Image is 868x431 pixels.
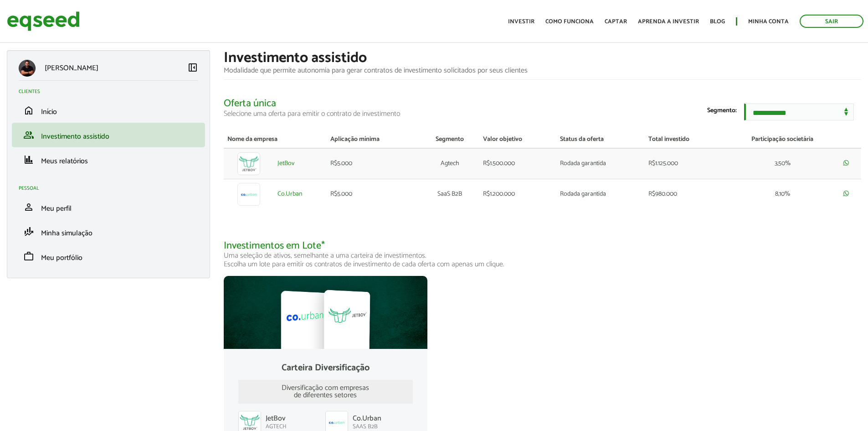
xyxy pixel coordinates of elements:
[725,179,840,209] td: 8,10%
[556,148,645,179] td: Rodada garantida
[224,66,861,75] p: Modalidade que permite autonomia para gerar contratos de investimento solicitados por seus clientes
[224,98,861,118] h2: Oferta única
[23,251,34,262] span: work
[710,19,725,25] a: Blog
[224,251,861,269] p: Uma seleção de ativos, semelhante a uma carteira de investimentos. Escolha um lote para emitir os...
[325,423,412,431] p: SaaS B2B
[843,160,849,167] a: Compartilhar rodada por whatsapp
[12,147,205,172] li: Meus relatórios
[266,411,286,423] p: JetBov
[238,380,412,404] div: Diversificação com empresas de diferentes setores
[556,179,645,209] td: Rodada garantida
[556,131,645,148] th: Status da oferta
[41,106,57,118] span: Início
[41,203,72,215] span: Meu perfil
[277,161,294,167] a: JetBov
[707,108,737,114] label: Segmento:
[23,105,34,116] span: home
[224,109,861,118] p: Selecione uma oferta para emitir o contrato de investimento
[479,131,556,148] th: Valor objetivo
[23,226,34,237] span: finance_mode
[748,19,789,25] a: Minha conta
[479,179,556,209] td: R$1.200.000
[638,19,699,25] a: Aprenda a investir
[19,105,198,116] a: homeInício
[12,244,205,269] li: Meu portfólio
[19,226,198,237] a: finance_modeMinha simulação
[45,64,98,73] p: [PERSON_NAME]
[421,148,479,179] td: Agtech
[277,191,302,197] a: Co.Urban
[479,148,556,179] td: R$1.500.000
[187,62,198,73] span: left_panel_close
[41,252,82,264] span: Meu portfólio
[800,15,863,28] a: Sair
[12,219,205,244] li: Minha simulação
[238,363,412,373] div: Carteira Diversificação
[327,131,421,148] th: Aplicação mínima
[41,130,109,143] span: Investimento assistido
[7,9,80,33] img: EqSeed
[238,423,325,431] p: Agtech
[19,89,205,94] h2: Clientes
[421,179,479,209] td: SaaS B2B
[327,179,421,209] td: R$5.000
[224,240,861,269] h2: Investimentos em Lote*
[327,148,421,179] td: R$5.000
[41,227,92,239] span: Minha simulação
[19,186,205,191] h2: Pessoal
[421,131,479,148] th: Segmento
[12,195,205,219] li: Meu perfil
[645,131,725,148] th: Total investido
[843,190,849,197] a: Compartilhar rodada por whatsapp
[23,154,34,165] span: finance
[605,19,627,25] a: Captar
[645,148,725,179] td: R$1.125.000
[508,19,534,25] a: Investir
[645,179,725,209] td: R$980.000
[725,148,840,179] td: 3,50%
[545,19,594,25] a: Como funciona
[224,131,327,148] th: Nome da empresa
[19,130,198,140] a: groupInvestimento assistido
[12,98,205,123] li: Início
[353,411,381,423] p: Co.Urban
[12,123,205,147] li: Investimento assistido
[224,50,861,66] h1: Investimento assistido
[725,131,840,148] th: Participação societária
[19,251,198,262] a: workMeu portfólio
[19,154,198,165] a: financeMeus relatórios
[23,202,34,213] span: person
[19,202,198,213] a: personMeu perfil
[41,155,88,167] span: Meus relatórios
[23,130,34,140] span: group
[187,62,198,75] a: Colapsar menu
